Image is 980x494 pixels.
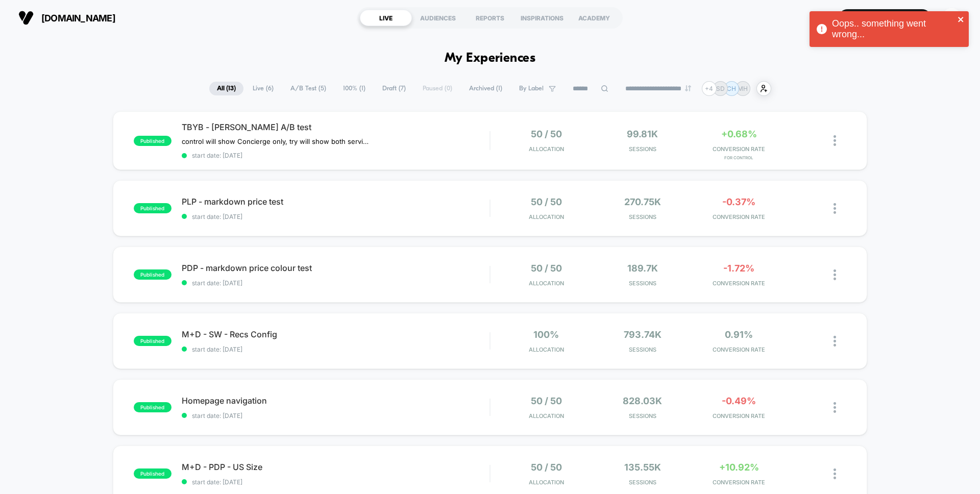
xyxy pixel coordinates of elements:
[529,145,564,153] span: Allocation
[375,82,413,95] span: Draft ( 7 )
[182,478,489,486] span: start date: [DATE]
[18,10,34,26] img: Visually logo
[182,137,371,145] span: control will show Concierge only, try will show both servicesThe Variant Name MUST NOT BE EDITED....
[939,8,965,29] button: KP
[533,329,559,340] span: 100%
[464,10,516,26] div: REPORTS
[738,85,748,92] p: MH
[529,280,564,287] span: Allocation
[723,263,754,274] span: -1.72%
[834,135,836,146] img: close
[182,263,489,273] span: PDP - markdown price colour test
[624,196,661,207] span: 270.75k
[360,10,412,26] div: LIVE
[445,51,536,66] h1: My Experiences
[627,129,658,139] span: 99.81k
[693,479,785,486] span: CONVERSION RATE
[182,396,489,406] span: Homepage navigation
[568,10,620,26] div: ACADEMY
[529,213,564,220] span: Allocation
[597,346,689,353] span: Sessions
[693,155,785,160] span: for control
[531,196,562,207] span: 50 / 50
[182,462,489,472] span: M+D - PDP - US Size
[182,345,489,353] span: start date: [DATE]
[529,346,564,353] span: Allocation
[412,10,464,26] div: AUDIENCES
[209,82,243,95] span: All ( 13 )
[834,402,836,413] img: close
[722,396,756,406] span: -0.49%
[461,82,510,95] span: Archived ( 1 )
[693,412,785,419] span: CONVERSION RATE
[719,462,759,473] span: +10.92%
[693,213,785,220] span: CONVERSION RATE
[942,8,962,28] div: KP
[182,152,489,159] span: start date: [DATE]
[283,82,334,95] span: A/B Test ( 5 )
[624,329,661,340] span: 793.74k
[834,336,836,347] img: close
[531,396,562,406] span: 50 / 50
[134,269,171,280] span: published
[335,82,373,95] span: 100% ( 1 )
[182,279,489,287] span: start date: [DATE]
[958,15,965,25] button: close
[134,336,171,346] span: published
[834,203,836,214] img: close
[134,402,171,412] span: published
[832,18,954,40] div: Oops.. something went wrong...
[597,280,689,287] span: Sessions
[721,129,757,139] span: +0.68%
[15,10,118,26] button: [DOMAIN_NAME]
[182,213,489,220] span: start date: [DATE]
[693,145,785,153] span: CONVERSION RATE
[722,196,755,207] span: -0.37%
[182,122,489,132] span: TBYB - [PERSON_NAME] A/B test
[624,462,661,473] span: 135.55k
[623,396,662,406] span: 828.03k
[597,213,689,220] span: Sessions
[597,412,689,419] span: Sessions
[531,263,562,274] span: 50 / 50
[627,263,658,274] span: 189.7k
[245,82,281,95] span: Live ( 6 )
[531,129,562,139] span: 50 / 50
[529,479,564,486] span: Allocation
[529,412,564,419] span: Allocation
[182,196,489,207] span: PLP - markdown price test
[134,203,171,213] span: published
[531,462,562,473] span: 50 / 50
[134,468,171,479] span: published
[834,269,836,280] img: close
[727,85,736,92] p: CH
[693,346,785,353] span: CONVERSION RATE
[693,280,785,287] span: CONVERSION RATE
[725,329,753,340] span: 0.91%
[182,412,489,419] span: start date: [DATE]
[834,468,836,479] img: close
[519,85,544,92] span: By Label
[702,81,717,96] div: + 4
[516,10,568,26] div: INSPIRATIONS
[41,13,115,23] span: [DOMAIN_NAME]
[134,136,171,146] span: published
[597,145,689,153] span: Sessions
[182,329,489,339] span: M+D - SW - Recs Config
[685,85,691,91] img: end
[597,479,689,486] span: Sessions
[716,85,725,92] p: SD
